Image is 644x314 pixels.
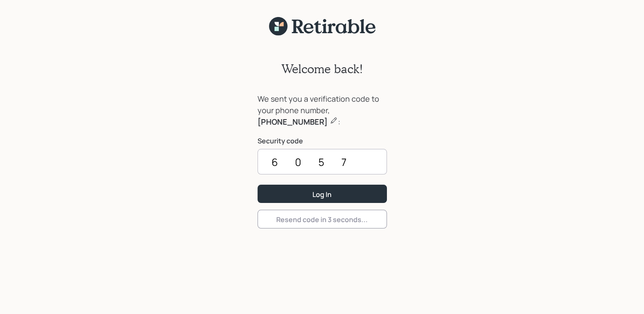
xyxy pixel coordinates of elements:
[258,185,387,203] button: Log In
[258,93,387,128] div: We sent you a verification code to your phone number, :
[312,190,332,199] div: Log In
[281,62,363,76] h2: Welcome back!
[258,210,387,228] button: Resend code in 3 seconds...
[258,117,328,127] b: [PHONE_NUMBER]
[258,149,387,174] input: ••••
[258,136,387,146] label: Security code
[276,215,368,224] div: Resend code in 3 seconds...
